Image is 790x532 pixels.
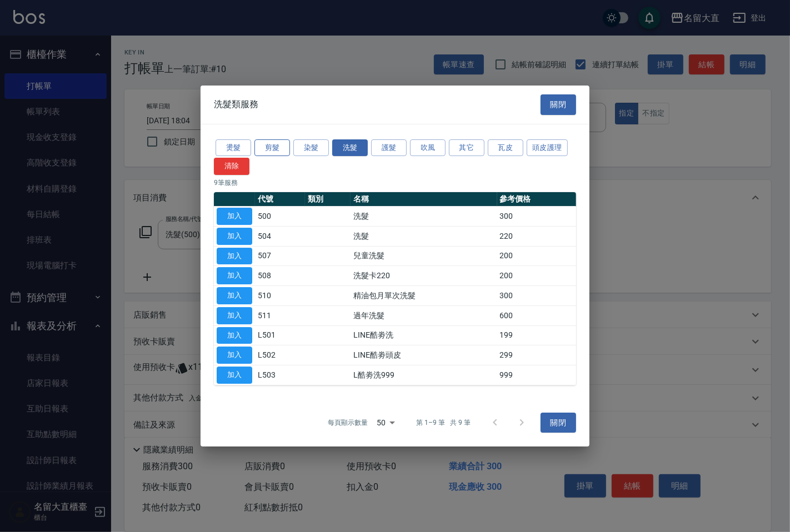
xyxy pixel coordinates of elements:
[255,207,305,227] td: 500
[293,139,329,157] button: 染髮
[351,266,497,286] td: 洗髮卡220
[497,365,576,385] td: 999
[527,139,568,157] button: 頭皮護理
[255,226,305,246] td: 504
[214,178,576,188] p: 9 筆服務
[351,192,497,207] th: 名稱
[351,226,497,246] td: 洗髮
[305,192,351,207] th: 類別
[541,413,576,433] button: 關閉
[217,367,252,384] button: 加入
[351,325,497,345] td: LINE酷劵洗
[541,94,576,115] button: 關閉
[255,192,305,207] th: 代號
[254,139,290,157] button: 剪髮
[371,139,407,157] button: 護髮
[351,246,497,266] td: 兒童洗髮
[255,345,305,365] td: L502
[351,345,497,365] td: LINE酷劵頭皮
[217,267,252,284] button: 加入
[217,307,252,324] button: 加入
[217,347,252,364] button: 加入
[255,365,305,385] td: L503
[372,408,399,438] div: 50
[255,305,305,325] td: 511
[497,305,576,325] td: 600
[332,139,368,157] button: 洗髮
[217,287,252,304] button: 加入
[255,246,305,266] td: 507
[214,99,258,110] span: 洗髮類服務
[214,158,249,175] button: 清除
[216,139,251,157] button: 燙髮
[497,325,576,345] td: 199
[497,266,576,286] td: 200
[410,139,446,157] button: 吹風
[351,207,497,227] td: 洗髮
[497,345,576,365] td: 299
[497,246,576,266] td: 200
[488,139,523,157] button: 瓦皮
[497,207,576,227] td: 300
[351,365,497,385] td: L酷劵洗999
[449,139,484,157] button: 其它
[351,305,497,325] td: 過年洗髮
[217,208,252,225] button: 加入
[255,286,305,306] td: 510
[255,266,305,286] td: 508
[217,228,252,245] button: 加入
[417,418,471,428] p: 第 1–9 筆 共 9 筆
[497,226,576,246] td: 220
[497,286,576,306] td: 300
[217,248,252,265] button: 加入
[351,286,497,306] td: 精油包月單次洗髮
[497,192,576,207] th: 參考價格
[255,325,305,345] td: L501
[328,418,368,428] p: 每頁顯示數量
[217,327,252,344] button: 加入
